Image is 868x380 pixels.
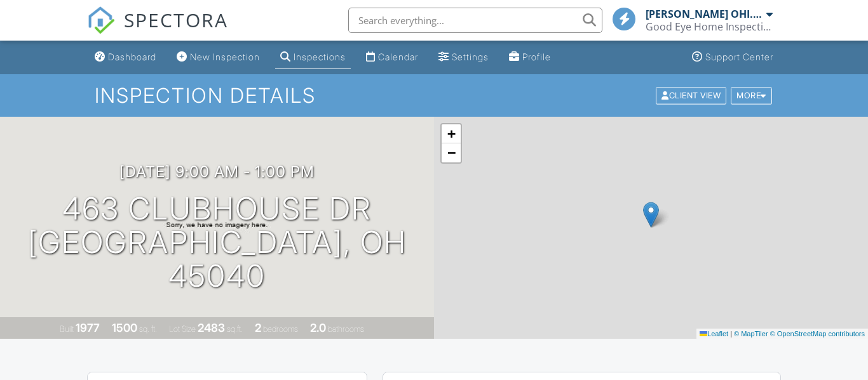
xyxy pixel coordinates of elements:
div: Calendar [378,51,418,62]
span: bathrooms [328,324,364,334]
h3: [DATE] 9:00 am - 1:00 pm [119,163,315,180]
div: Client View [656,87,726,104]
div: 2483 [198,321,225,334]
a: © MapTiler [734,330,768,337]
span: sq.ft. [227,324,243,334]
div: Inspections [294,51,346,62]
div: Support Center [705,51,773,62]
span: bedrooms [263,324,298,334]
span: SPECTORA [124,6,228,33]
input: Search everything... [348,8,602,33]
div: New Inspection [190,51,260,62]
span: Built [60,324,74,334]
div: Profile [522,51,551,62]
a: © OpenStreetMap contributors [770,330,865,337]
a: Support Center [687,46,778,69]
a: SPECTORA [87,17,228,44]
a: Dashboard [90,46,161,69]
a: Profile [504,46,556,69]
span: | [730,330,732,337]
h1: Inspection Details [95,84,773,107]
img: The Best Home Inspection Software - Spectora [87,6,115,34]
div: 1500 [112,321,137,334]
img: Marker [643,202,659,228]
span: Lot Size [169,324,196,334]
div: [PERSON_NAME] OHI.2023003292 [646,8,763,20]
span: + [447,126,456,141]
span: − [447,145,456,161]
div: Dashboard [108,51,156,62]
a: Inspections [275,46,351,69]
h1: 463 Clubhouse Dr [GEOGRAPHIC_DATA], OH 45040 [20,192,414,292]
span: sq. ft. [139,324,157,334]
a: Client View [654,90,729,100]
a: New Inspection [172,46,265,69]
div: 2.0 [310,321,326,334]
div: Settings [452,51,489,62]
a: Leaflet [700,330,728,337]
div: More [731,87,772,104]
div: Good Eye Home Inspections, Sewer Scopes & Mold Testing [646,20,773,33]
a: Settings [433,46,494,69]
div: 2 [255,321,261,334]
a: Zoom in [442,124,461,143]
a: Zoom out [442,143,461,162]
div: 1977 [76,321,100,334]
a: Calendar [361,46,423,69]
